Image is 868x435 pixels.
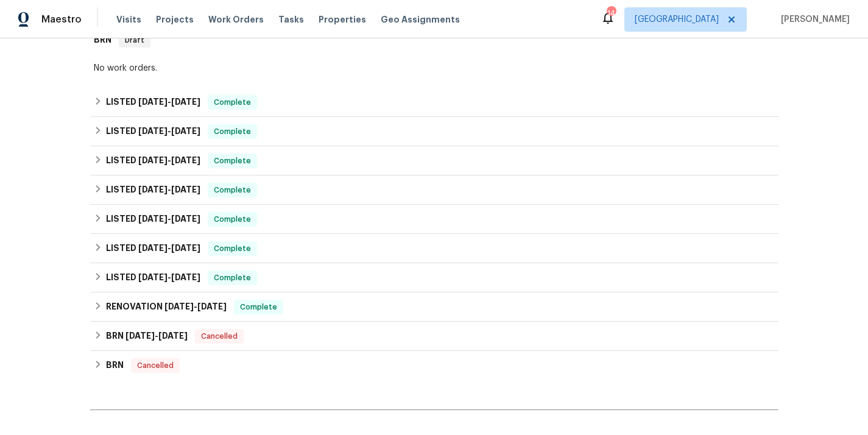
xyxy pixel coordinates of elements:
span: - [138,156,200,164]
h6: LISTED [106,212,200,227]
h6: LISTED [106,124,200,139]
span: Complete [235,301,282,313]
span: [DATE] [158,331,188,340]
div: BRN [DATE]-[DATE]Cancelled [90,322,778,351]
span: Work Orders [208,13,264,26]
span: Projects [156,13,194,26]
span: Complete [209,96,256,108]
span: Complete [209,272,256,284]
span: [DATE] [171,214,200,223]
span: [DATE] [138,214,168,223]
div: BRN Draft [90,21,778,60]
span: - [138,127,200,135]
span: [DATE] [171,273,200,281]
span: Complete [209,155,256,167]
span: Maestro [41,13,82,26]
span: Draft [120,34,149,46]
h6: LISTED [106,241,200,256]
span: - [164,302,227,311]
span: - [138,185,200,194]
span: [DATE] [171,185,200,194]
span: [GEOGRAPHIC_DATA] [635,13,719,26]
span: Complete [209,213,256,225]
span: - [138,244,200,252]
span: - [138,273,200,281]
h6: LISTED [106,183,200,197]
span: Complete [209,242,256,255]
h6: BRN [106,329,188,344]
span: [DATE] [138,244,168,252]
span: [DATE] [171,156,200,164]
span: [DATE] [138,185,168,194]
div: LISTED [DATE]-[DATE]Complete [90,175,778,205]
div: 14 [607,7,615,19]
div: LISTED [DATE]-[DATE]Complete [90,88,778,117]
span: - [125,331,188,340]
span: Complete [209,126,256,138]
div: RENOVATION [DATE]-[DATE]Complete [90,292,778,322]
span: [DATE] [171,127,200,135]
span: Tasks [278,15,304,24]
span: Cancelled [196,330,242,342]
span: [DATE] [138,97,168,106]
div: LISTED [DATE]-[DATE]Complete [90,117,778,146]
span: [DATE] [138,156,168,164]
span: [DATE] [125,331,155,340]
div: LISTED [DATE]-[DATE]Complete [90,263,778,292]
div: BRN Cancelled [90,351,778,380]
span: [DATE] [171,244,200,252]
span: [DATE] [171,97,200,106]
span: Complete [209,184,256,196]
h6: BRN [106,358,124,373]
h6: BRN [94,33,111,48]
span: [DATE] [138,127,168,135]
h6: RENOVATION [106,300,227,314]
div: LISTED [DATE]-[DATE]Complete [90,146,778,175]
span: [DATE] [197,302,227,311]
div: No work orders. [94,62,775,74]
span: Cancelled [132,359,178,372]
h6: LISTED [106,95,200,110]
span: [DATE] [138,273,168,281]
span: [DATE] [164,302,194,311]
span: [PERSON_NAME] [776,13,850,26]
span: Visits [116,13,141,26]
div: LISTED [DATE]-[DATE]Complete [90,205,778,234]
span: - [138,97,200,106]
div: LISTED [DATE]-[DATE]Complete [90,234,778,263]
span: Properties [319,13,366,26]
span: Geo Assignments [381,13,460,26]
h6: LISTED [106,271,200,285]
h6: LISTED [106,154,200,168]
span: - [138,214,200,223]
